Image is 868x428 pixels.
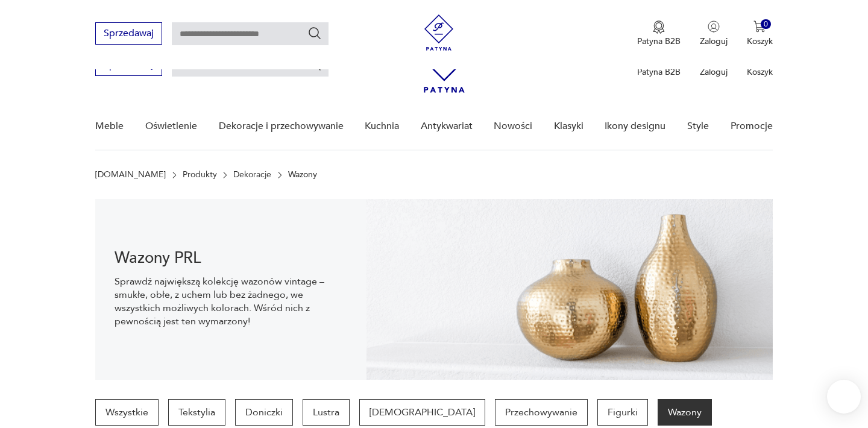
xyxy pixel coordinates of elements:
[605,103,665,149] a: Ikony designu
[95,170,166,180] a: [DOMAIN_NAME]
[95,399,159,426] a: Wszystkie
[687,103,709,149] a: Style
[731,103,773,149] a: Promocje
[303,399,350,426] a: Lustra
[365,103,399,149] a: Kuchnia
[145,103,197,149] a: Oświetlenie
[115,275,347,328] p: Sprawdź największą kolekcję wazonów vintage – smukłe, obłe, z uchem lub bez żadnego, we wszystkic...
[219,103,344,149] a: Dekoracje i przechowywanie
[235,399,293,426] a: Doniczki
[753,20,766,33] img: Ikona koszyka
[554,103,583,149] a: Klasyki
[700,36,728,47] p: Zaloguj
[115,251,347,265] h1: Wazony PRL
[421,14,457,51] img: Patyna - sklep z meblami i dekoracjami vintage
[827,380,861,414] iframe: Smartsupp widget button
[658,399,712,426] a: Wazony
[233,170,271,180] a: Dekoracje
[597,399,648,426] a: Figurki
[653,20,665,34] img: Ikona medalu
[307,26,322,40] button: Szukaj
[359,399,485,426] a: [DEMOGRAPHIC_DATA]
[366,199,773,380] img: Wazony vintage
[183,170,217,180] a: Produkty
[494,103,532,149] a: Nowości
[747,66,773,78] p: Koszyk
[637,66,681,78] p: Patyna B2B
[637,20,681,47] button: Patyna B2B
[95,103,124,149] a: Meble
[700,66,728,78] p: Zaloguj
[700,20,728,47] button: Zaloguj
[421,103,473,149] a: Antykwariat
[637,20,681,47] a: Ikona medaluPatyna B2B
[95,22,162,45] button: Sprzedawaj
[747,20,773,47] button: 0Koszyk
[637,36,681,47] p: Patyna B2B
[288,170,317,180] p: Wazony
[708,20,720,33] img: Ikonka użytkownika
[761,19,771,30] div: 0
[747,36,773,47] p: Koszyk
[495,399,588,426] a: Przechowywanie
[95,30,162,39] a: Sprzedawaj
[95,61,162,70] a: Sprzedawaj
[168,399,225,426] a: Tekstylia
